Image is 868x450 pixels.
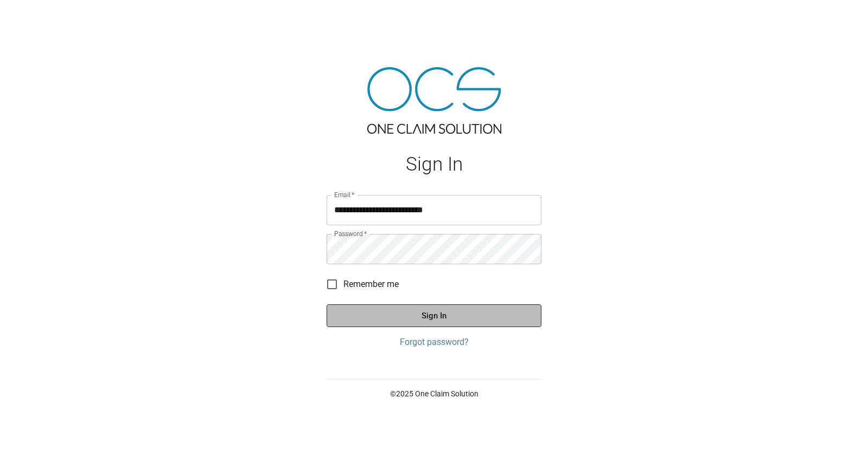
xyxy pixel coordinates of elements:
[327,153,541,175] h1: Sign In
[334,229,367,238] label: Password
[343,278,399,291] span: Remember me
[327,388,541,399] p: © 2025 One Claim Solution
[327,336,541,349] a: Forgot password?
[327,304,541,327] button: Sign In
[367,67,501,134] img: ocs-logo-tra.png
[13,6,56,28] img: ocs-logo-white-transparent.png
[334,190,355,199] label: Email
